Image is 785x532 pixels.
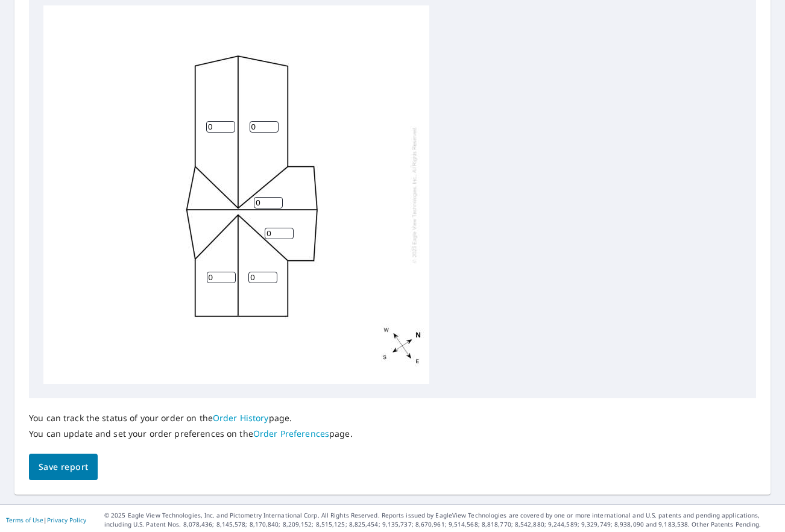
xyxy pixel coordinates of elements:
[213,412,269,424] a: Order History
[104,511,779,529] p: © 2025 Eagle View Technologies, Inc. and Pictometry International Corp. All Rights Reserved. Repo...
[6,516,86,524] p: |
[29,413,353,424] p: You can track the status of your order on the page.
[253,428,329,439] a: Order Preferences
[47,516,86,524] a: Privacy Policy
[39,460,88,475] span: Save report
[29,428,353,439] p: You can update and set your order preferences on the page.
[6,516,43,524] a: Terms of Use
[29,454,98,481] button: Save report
